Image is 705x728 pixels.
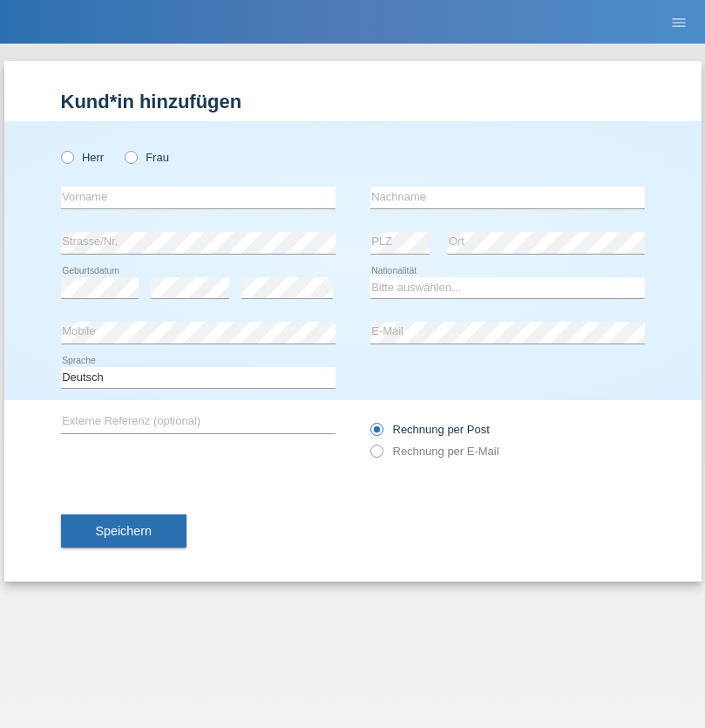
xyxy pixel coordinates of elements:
input: Rechnung per Post [370,423,382,445]
button: Speichern [61,514,186,548]
span: Speichern [96,524,152,538]
i: menu [670,14,688,31]
label: Frau [125,151,169,164]
label: Rechnung per Post [370,423,490,436]
a: menu [661,17,696,27]
input: Frau [125,151,136,162]
h1: Kund*in hinzufügen [61,91,645,112]
label: Herr [61,151,105,164]
input: Herr [61,151,72,162]
label: Rechnung per E-Mail [370,445,499,458]
input: Rechnung per E-Mail [370,445,382,466]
